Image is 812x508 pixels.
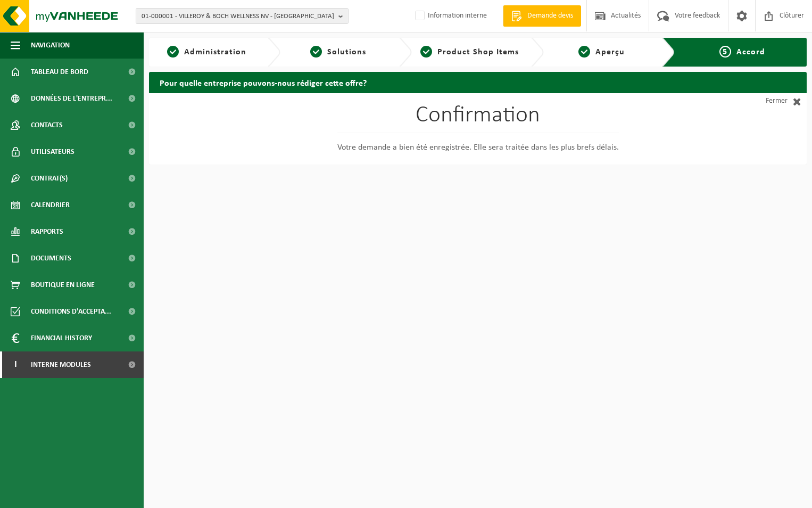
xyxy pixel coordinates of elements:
span: Conditions d'accepta... [31,298,111,325]
a: Demande devis [503,5,581,27]
span: Boutique en ligne [31,272,95,298]
a: 4Aperçu [549,46,654,59]
span: Contacts [31,112,63,138]
span: Tableau de bord [31,59,88,85]
a: 3Product Shop Items [417,46,522,59]
span: Accord [736,48,765,56]
span: Aperçu [595,48,625,56]
span: Rapports [31,218,63,245]
h2: Pour quelle entreprise pouvons-nous rédiger cette offre? [149,72,807,93]
span: 2 [310,46,322,58]
a: 2Solutions [286,46,391,59]
span: Utilisateurs [31,138,74,165]
span: 1 [167,46,179,58]
span: Documents [31,245,71,272]
label: Information interne [413,8,487,24]
span: 5 [719,46,731,58]
span: Administration [184,48,246,56]
span: Données de l'entrepr... [31,85,112,112]
span: Navigation [31,32,70,59]
span: 4 [578,46,590,58]
a: Fermer [711,93,807,109]
p: Votre demande a bien été enregistrée. Elle sera traitée dans les plus brefs délais. [337,141,619,154]
span: Financial History [31,325,92,351]
a: 1Administration [154,46,259,59]
span: Interne modules [31,351,91,378]
span: I [11,351,20,378]
span: Product Shop Items [437,48,519,56]
button: 01-000001 - VILLEROY & BOCH WELLNESS NV - [GEOGRAPHIC_DATA] [136,8,349,24]
span: 3 [420,46,432,58]
span: Demande devis [525,11,576,21]
span: Calendrier [31,192,70,218]
span: 01-000001 - VILLEROY & BOCH WELLNESS NV - [GEOGRAPHIC_DATA] [142,9,334,24]
a: 5Accord [683,46,801,59]
h1: Confirmation [337,104,619,133]
span: Solutions [327,48,366,56]
span: Contrat(s) [31,165,68,192]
